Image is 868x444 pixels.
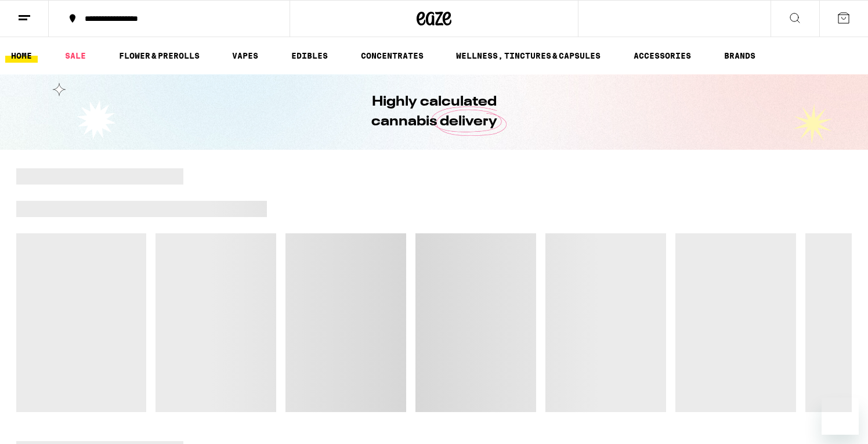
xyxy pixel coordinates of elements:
[285,49,334,63] a: EDIBLES
[338,92,530,132] h1: Highly calculated cannabis delivery
[5,49,38,63] a: HOME
[450,49,606,63] a: WELLNESS, TINCTURES & CAPSULES
[628,49,697,63] a: ACCESSORIES
[822,398,859,435] iframe: Button to launch messaging window
[226,49,264,63] a: VAPES
[59,49,92,63] a: SALE
[355,49,429,63] a: CONCENTRATES
[718,49,761,63] a: BRANDS
[113,49,205,63] a: FLOWER & PREROLLS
